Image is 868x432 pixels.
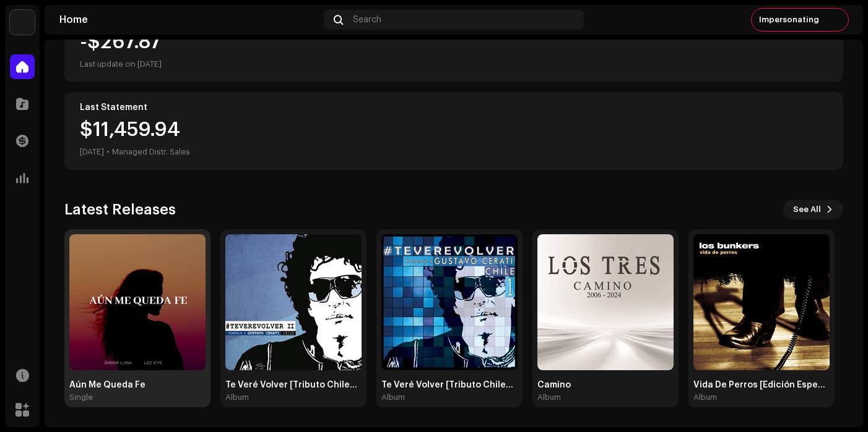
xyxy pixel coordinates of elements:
div: Single [69,392,93,402]
img: bcfb030e-ba5e-4c49-a5d0-2180f2effa13 [693,234,830,370]
div: Managed Distr. Sales [112,145,190,159]
div: • [106,145,110,159]
img: 3cacca66-8002-434a-988d-f6d58a94861f [381,234,518,370]
img: 1015b057-d196-456e-b836-9905b81f71a4 [69,234,206,370]
div: Te Veré Volver [Tributo Chileno a [PERSON_NAME] Vol. II] [225,380,362,390]
div: Album [381,392,405,402]
span: See All [793,197,821,222]
div: Aún Me Queda Fe [69,380,206,390]
span: Search [353,15,381,25]
div: Vida De Perros [Edición Especial] [693,380,830,390]
img: 78f3867b-a9d0-4b96-9959-d5e4a689f6cf [10,10,35,35]
div: Album [693,392,717,402]
div: Last update on [DATE] [80,57,162,72]
div: Te Veré Volver [Tributo Chileno a [PERSON_NAME]] [381,380,518,390]
img: 66066cde-915e-4e78-8c1d-5e86ea1b97c2 [827,10,846,30]
div: Album [225,392,249,402]
div: Camino [537,380,674,390]
img: 127f6166-42a5-402f-a345-b5809ff96bee [537,234,674,370]
button: See All [783,200,843,219]
div: Album [537,392,561,402]
div: Home [59,15,319,25]
div: [DATE] [80,145,104,159]
div: Last Statement [80,103,828,112]
img: 50251723-7b19-4e8b-95dc-61691725afac [225,234,362,370]
re-o-card-value: Last Statement [64,92,843,170]
span: Impersonating [759,15,819,25]
h3: Latest Releases [64,200,176,219]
